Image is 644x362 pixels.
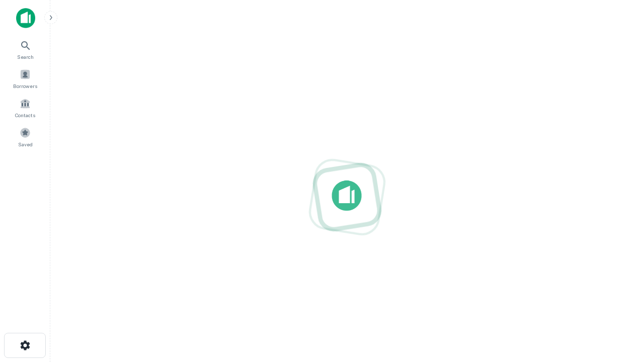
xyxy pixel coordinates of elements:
a: Search [3,36,47,63]
span: Search [17,53,34,61]
img: capitalize-icon.png [16,8,35,28]
span: Borrowers [13,82,37,90]
a: Contacts [3,94,47,121]
a: Saved [3,123,47,150]
iframe: Chat Widget [594,282,644,330]
span: Contacts [15,111,35,119]
span: Saved [18,140,33,148]
a: Borrowers [3,65,47,92]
